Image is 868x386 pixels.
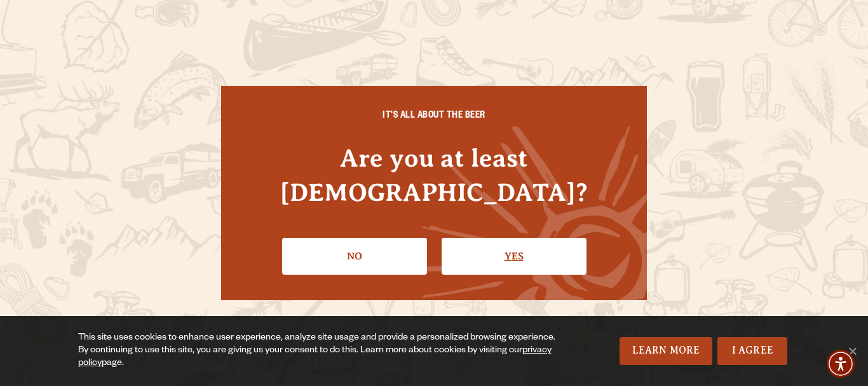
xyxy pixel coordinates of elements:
a: I Agree [717,337,787,365]
a: privacy policy [78,346,552,369]
a: Confirm I'm 21 or older [442,238,587,275]
a: No [282,238,427,275]
div: Accessibility Menu [827,350,855,378]
div: This site uses cookies to enhance user experience, analyze site usage and provide a personalized ... [78,332,561,370]
h6: IT'S ALL ABOUT THE BEER [247,111,621,123]
a: Learn More [620,337,713,365]
h4: Are you at least [DEMOGRAPHIC_DATA]? [247,141,621,209]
